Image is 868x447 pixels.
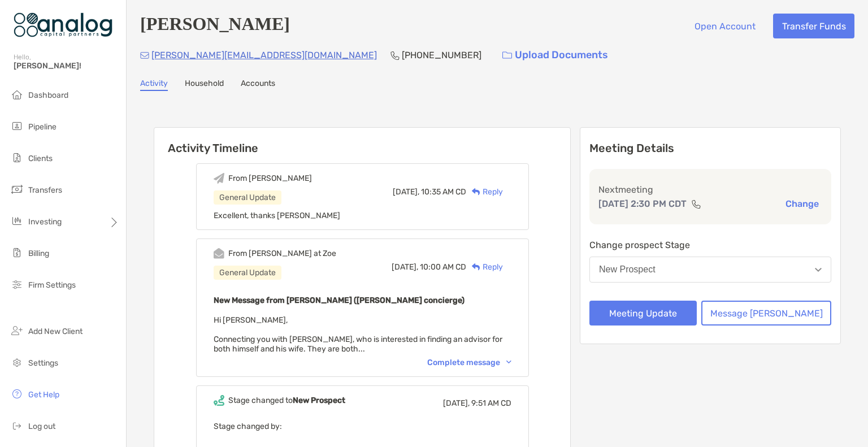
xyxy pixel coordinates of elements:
[10,246,24,259] img: billing icon
[10,214,24,228] img: investing icon
[471,398,511,408] span: 9:51 AM CD
[28,90,68,100] span: Dashboard
[14,5,112,45] img: Zoe Logo
[28,154,53,163] span: Clients
[228,396,345,405] div: Stage changed to
[392,262,418,272] span: [DATE],
[228,173,312,183] div: From [PERSON_NAME]
[140,52,149,59] img: Email Icon
[151,48,377,62] p: [PERSON_NAME][EMAIL_ADDRESS][DOMAIN_NAME]
[241,79,275,91] a: Accounts
[28,358,58,368] span: Settings
[598,183,822,197] p: Next meeting
[154,128,570,155] h6: Activity Timeline
[10,151,24,164] img: clients icon
[214,419,511,433] p: Stage changed by:
[28,390,59,400] span: Get Help
[589,257,831,283] button: New Prospect
[691,199,701,209] img: communication type
[10,119,24,133] img: pipeline icon
[472,263,480,271] img: Reply icon
[421,187,466,197] span: 10:35 AM CD
[773,14,854,38] button: Transfer Funds
[701,301,831,326] button: Message [PERSON_NAME]
[402,48,481,62] p: [PHONE_NUMBER]
[390,51,400,60] img: Phone Icon
[14,61,119,71] span: [PERSON_NAME]!
[28,122,57,132] span: Pipeline
[393,187,419,197] span: [DATE],
[466,186,503,198] div: Reply
[214,395,224,406] img: Event icon
[589,238,831,252] p: Change prospect Stage
[589,301,697,326] button: Meeting Update
[506,361,511,364] img: Chevron icon
[815,268,822,272] img: Open dropdown arrow
[443,398,470,408] span: [DATE],
[466,261,503,273] div: Reply
[293,396,345,405] b: New Prospect
[214,211,340,220] span: Excellent, thanks [PERSON_NAME]
[10,419,24,432] img: logout icon
[427,358,511,367] div: Complete message
[228,249,336,258] div: From [PERSON_NAME] at Zoe
[10,387,24,401] img: get-help icon
[214,315,502,354] span: Hi [PERSON_NAME], Connecting you with [PERSON_NAME], who is interested in finding an advisor for ...
[685,14,764,38] button: Open Account
[10,277,24,291] img: firm-settings icon
[185,79,224,91] a: Household
[10,355,24,369] img: settings icon
[10,88,24,101] img: dashboard icon
[598,197,687,211] p: [DATE] 2:30 PM CDT
[140,14,290,38] h4: [PERSON_NAME]
[214,296,465,305] b: New Message from [PERSON_NAME] ([PERSON_NAME] concierge)
[599,264,656,275] div: New Prospect
[28,280,76,290] span: Firm Settings
[28,185,62,195] span: Transfers
[10,324,24,337] img: add_new_client icon
[214,248,224,259] img: Event icon
[420,262,466,272] span: 10:00 AM CD
[472,188,480,196] img: Reply icon
[28,249,49,258] span: Billing
[214,266,281,280] div: General Update
[28,217,62,227] span: Investing
[140,79,168,91] a: Activity
[214,190,281,205] div: General Update
[28,422,55,431] span: Log out
[28,327,83,336] span: Add New Client
[214,173,224,184] img: Event icon
[502,51,512,59] img: button icon
[10,183,24,196] img: transfers icon
[782,198,822,210] button: Change
[589,141,831,155] p: Meeting Details
[495,43,615,67] a: Upload Documents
